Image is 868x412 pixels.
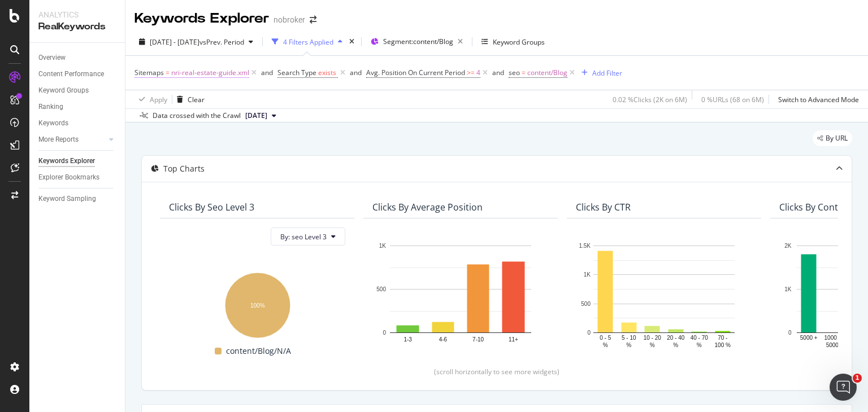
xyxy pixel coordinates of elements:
[310,16,316,24] div: arrow-right-arrow-left
[350,68,362,77] div: and
[277,68,316,77] span: Search Type
[439,336,448,343] text: 4-6
[150,37,199,47] span: [DATE] - [DATE]
[38,155,95,167] div: Keywords Explorer
[467,68,475,77] span: >=
[171,65,249,81] span: nri-real-estate-guide.xml
[274,14,305,25] div: nobroker
[492,67,504,78] button: and
[788,330,792,336] text: 0
[38,68,117,80] a: Content Performance
[38,134,79,146] div: More Reports
[622,335,636,341] text: 5 - 10
[581,301,591,307] text: 500
[701,95,764,104] div: 0 % URLs ( 68 on 6M )
[718,335,727,341] text: 70 -
[650,342,655,348] text: %
[603,342,608,348] text: %
[784,243,792,249] text: 2K
[576,201,631,213] div: Clicks By CTR
[576,240,752,349] svg: A chart.
[271,227,345,246] button: By: seo Level 3
[134,90,167,108] button: Apply
[226,344,291,358] span: content/Blog/N/A
[715,342,731,348] text: 100 %
[509,336,518,343] text: 11+
[778,95,859,104] div: Switch to Advanced Mode
[163,163,205,174] div: Top Charts
[691,335,709,341] text: 40 - 70
[784,286,792,292] text: 1K
[250,303,265,309] text: 100%
[38,52,117,64] a: Overview
[587,330,591,336] text: 0
[350,67,362,78] button: and
[38,155,117,167] a: Keywords Explorer
[592,68,622,78] div: Add Filter
[579,243,591,249] text: 1.5K
[245,111,267,121] span: 2025 Jul. 7th
[577,66,622,80] button: Add Filter
[267,33,347,51] button: 4 Filters Applied
[347,36,357,47] div: times
[372,240,549,349] svg: A chart.
[800,335,818,341] text: 5000 +
[38,117,68,129] div: Keywords
[403,336,412,343] text: 1-3
[644,335,662,341] text: 10 - 20
[38,68,104,80] div: Content Performance
[673,342,678,348] text: %
[584,272,591,278] text: 1K
[383,330,386,336] text: 0
[199,37,244,47] span: vs Prev. Period
[492,68,504,77] div: and
[38,101,63,113] div: Ranking
[38,9,116,20] div: Analytics
[172,90,205,108] button: Clear
[261,67,273,78] button: and
[38,193,117,205] a: Keyword Sampling
[134,33,258,51] button: [DATE] - [DATE]vsPrev. Period
[38,134,106,146] a: More Reports
[600,335,611,341] text: 0 - 5
[169,267,345,340] svg: A chart.
[38,20,116,33] div: RealKeywords
[38,101,117,113] a: Ranking
[38,52,66,64] div: Overview
[134,9,269,28] div: Keywords Explorer
[477,33,549,51] button: Keyword Groups
[824,335,840,341] text: 1000 -
[830,374,857,401] iframe: Intercom live chat
[372,201,483,213] div: Clicks By Average Position
[626,342,631,348] text: %
[383,37,453,46] span: Segment: content/Blog
[774,90,859,108] button: Switch to Advanced Mode
[134,68,164,77] span: Sitemaps
[366,68,465,77] span: Avg. Position On Current Period
[493,37,545,47] div: Keyword Groups
[667,335,685,341] text: 20 - 40
[509,68,520,77] span: seo
[241,109,281,122] button: [DATE]
[826,135,848,142] span: By URL
[38,117,117,129] a: Keywords
[155,367,838,376] div: (scroll horizontally to see more widgets)
[38,172,99,183] div: Explorer Bookmarks
[476,65,480,81] span: 4
[150,95,167,104] div: Apply
[38,193,96,205] div: Keyword Sampling
[153,111,241,121] div: Data crossed with the Crawl
[853,374,862,383] span: 1
[188,95,205,104] div: Clear
[376,286,386,292] text: 500
[813,130,852,146] div: legacy label
[169,201,254,213] div: Clicks By seo Level 3
[826,342,839,348] text: 5000
[613,95,687,104] div: 0.02 % Clicks ( 2K on 6M )
[379,243,387,249] text: 1K
[38,85,89,97] div: Keyword Groups
[366,33,467,51] button: Segment:content/Blog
